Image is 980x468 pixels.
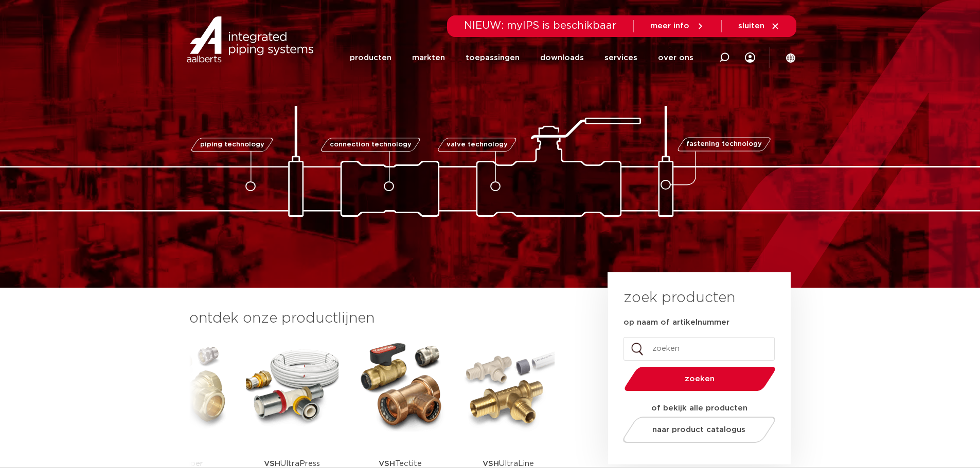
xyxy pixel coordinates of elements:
[738,22,780,31] a: sluiten
[189,308,573,329] h3: ontdek onze productlijnen
[604,37,637,79] a: services
[620,417,778,443] a: naar product catalogus
[350,37,693,79] nav: Menu
[466,37,520,79] a: toepassingen
[623,317,729,328] label: op naam of artikelnummer
[447,141,508,148] span: valve technology
[651,375,749,383] span: zoeken
[652,426,745,434] span: naar product catalogus
[623,337,775,361] input: zoeken
[540,37,584,79] a: downloads
[620,366,779,392] button: zoeken
[738,22,764,30] span: sluiten
[658,37,693,79] a: over ons
[200,141,264,148] span: piping technology
[651,404,747,412] strong: of bekijk alle producten
[264,460,280,467] strong: VSH
[650,22,689,30] span: meer info
[650,22,705,31] a: meer info
[483,460,499,467] strong: VSH
[329,141,411,148] span: connection technology
[686,141,762,148] span: fastening technology
[745,37,755,79] div: my IPS
[412,37,445,79] a: markten
[379,460,395,467] strong: VSH
[623,288,735,308] h3: zoek producten
[350,37,391,79] a: producten
[464,21,617,31] span: NIEUW: myIPS is beschikbaar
